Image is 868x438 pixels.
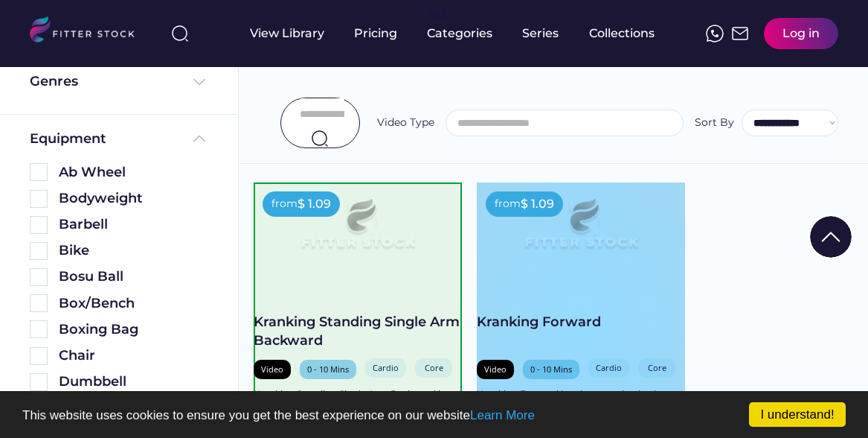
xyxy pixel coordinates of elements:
div: Boxing Bag [59,320,208,339]
div: Ab Wheel [59,163,208,182]
div: 0 - 10 Mins [530,364,572,375]
img: Rectangle%205126.svg [30,163,48,181]
img: Frame%2079%20%281%29.svg [274,182,441,276]
div: Video Type [377,115,434,130]
img: Rectangle%205126.svg [30,320,48,338]
img: Frame%20%284%29.svg [190,73,208,91]
div: from [495,197,521,212]
div: Series [522,25,559,42]
a: I understand! [749,402,846,427]
img: Group%201000002322%20%281%29.svg [810,216,852,258]
img: LOGO.svg [30,16,147,47]
div: Chair [59,346,208,365]
div: Categories [427,25,492,42]
div: Video [261,364,283,375]
img: meteor-icons_whatsapp%20%281%29.svg [706,25,724,42]
p: This website uses cookies to ensure you get the best experience on our website [22,409,846,422]
div: Video [484,364,507,375]
div: Genres [30,72,78,91]
div: Cardio [596,362,622,373]
div: Collections [589,25,655,42]
div: 0 - 10 Mins [307,364,349,375]
div: Core [646,362,668,373]
img: Frame%2079%20%281%29.svg [498,182,664,276]
div: Kranking Standing Single Arm Backward is performed while standing, rotating one arm... [254,388,462,413]
div: Bosu Ball [59,267,208,286]
div: Log in [782,25,820,42]
div: Kranking Standing Single Arm Backward [254,313,462,350]
img: Rectangle%205126.svg [30,347,48,365]
div: Dumbbell [59,372,208,391]
div: from [271,197,298,212]
a: Learn More [470,408,535,422]
div: Box/Bench [59,294,208,313]
img: Frame%20%285%29.svg [190,130,208,147]
div: Kranking Forward [477,313,685,331]
div: Barbell [59,215,208,234]
div: Bike [59,241,208,260]
img: Frame%2051.svg [731,25,749,42]
img: Rectangle%205126.svg [30,190,48,208]
div: Equipment [30,130,106,148]
img: Rectangle%205126.svg [30,268,48,286]
div: Pricing [354,25,397,42]
div: $ 1.09 [298,196,331,212]
img: Rectangle%205126.svg [30,373,48,391]
div: fvck [427,7,446,22]
img: search-normal.svg [311,130,329,147]
div: Bodyweight [59,189,208,208]
div: Kranking Forward involves rotating both arms forward on a Krankcycle, targeting the... [477,388,685,413]
img: Rectangle%205126.svg [30,216,48,234]
div: Cardio [373,362,399,373]
div: Sort By [695,115,734,130]
img: Rectangle%205126.svg [30,294,48,312]
div: $ 1.09 [521,196,554,212]
div: View Library [250,25,324,42]
img: Rectangle%205126.svg [30,242,48,260]
img: search-normal%203.svg [171,25,189,42]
